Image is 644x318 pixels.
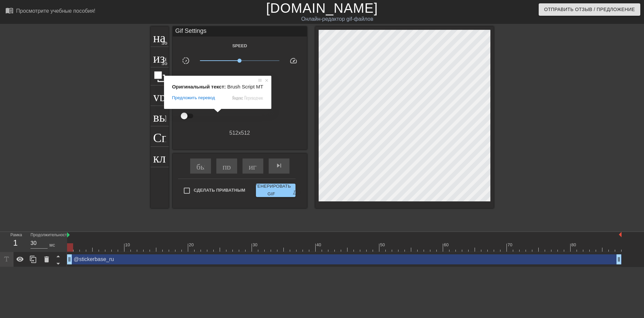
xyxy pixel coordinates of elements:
ya-tr-span: мс [49,242,55,248]
ya-tr-span: клавиатура [153,150,213,163]
div: 50 [380,242,386,248]
div: 40 [316,242,322,248]
ya-tr-span: Просмотрите учебные пособия! [16,8,95,14]
span: help [212,75,217,81]
ya-tr-span: двойная стрелка [293,186,349,194]
button: Отправить Отзыв / Предложение [539,3,640,16]
ya-tr-span: изображение [153,50,223,63]
button: Сгенерировать GIF [256,184,295,197]
ya-tr-span: быстрый поворот [197,162,257,170]
ya-tr-span: играй_арроу [249,162,296,170]
span: Предложить перевод [172,95,215,101]
div: Gif Settings [173,26,307,37]
ya-tr-span: Отправить Отзыв / Предложение [544,5,635,14]
ya-tr-span: Справка [153,129,198,142]
span: Оригинальный текст: [172,84,226,89]
label: Speed [232,43,247,49]
div: 20 [189,242,195,248]
ya-tr-span: добавить_круг [162,59,200,65]
ya-tr-span: Сделать Приватным [194,188,246,193]
ya-tr-span: Сгенерировать GIF [252,183,291,198]
a: Просмотрите учебные пособия! [5,6,95,17]
ya-tr-span: название [153,29,202,42]
ya-tr-span: Рамка [10,233,22,237]
div: 512 x 512 [173,129,307,137]
div: 80 [571,242,577,248]
label: Transparent [178,75,217,81]
div: 70 [507,242,514,248]
img: bound-end.png [619,232,622,237]
ya-tr-span: menu_book_бук меню [5,6,54,14]
ya-tr-span: skip_next - пропустить следующий [275,162,371,170]
div: 30 [253,242,259,248]
div: 1 [10,237,20,249]
ya-tr-span: Продолжительность [31,233,69,237]
ya-tr-span: урожай [153,88,194,101]
div: 60 [444,242,450,248]
ya-tr-span: пропускать ранее [223,162,282,170]
a: [DOMAIN_NAME] [266,1,378,15]
ya-tr-span: Онлайн-редактор gif-файлов [301,16,373,22]
ya-tr-span: добавить_круг [162,39,200,45]
ya-tr-span: выбор_размера_фото_большой [153,109,342,122]
span: slow_motion_video [182,57,190,65]
span: Brush Script MT [227,84,263,89]
span: speed [289,57,298,65]
div: 10 [125,242,131,248]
